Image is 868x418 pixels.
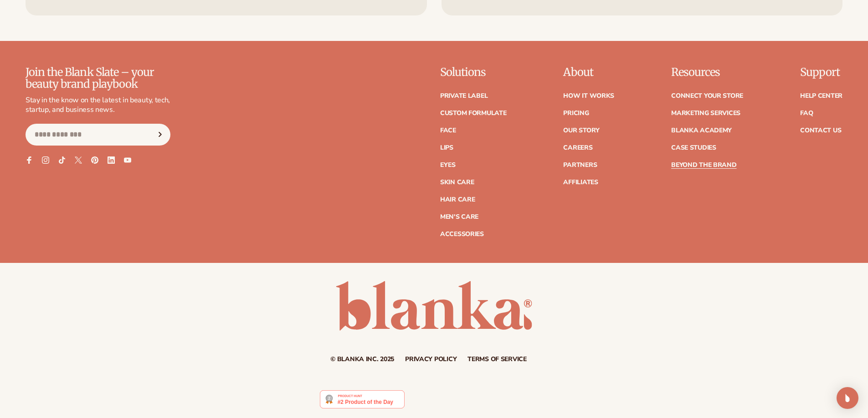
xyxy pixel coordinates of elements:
a: Accessories [440,231,484,237]
a: How It Works [563,93,614,99]
a: Hair Care [440,196,475,203]
a: Skin Care [440,179,474,186]
a: FAQ [800,110,813,116]
a: Men's Care [440,214,478,220]
a: Partners [563,162,597,168]
a: Case Studies [671,145,716,151]
p: Resources [671,66,743,78]
a: Lips [440,145,453,151]
a: Privacy policy [405,356,457,363]
div: Open Intercom Messenger [837,387,858,409]
a: Beyond the brand [671,162,737,168]
a: Blanka Academy [671,127,732,134]
a: Connect your store [671,93,743,99]
a: Private label [440,93,488,99]
p: Join the Blank Slate – your beauty brand playbook [26,66,170,91]
a: Careers [563,145,592,151]
a: Help Center [800,93,842,99]
a: Custom formulate [440,110,507,116]
img: Blanka - Start a beauty or cosmetic line in under 5 minutes | Product Hunt [320,390,404,408]
p: Stay in the know on the latest in beauty, tech, startup, and business news. [26,96,170,115]
a: Affiliates [563,179,598,186]
p: About [563,66,614,78]
a: Marketing services [671,110,740,116]
iframe: Customer reviews powered by Trustpilot [411,390,548,413]
p: Solutions [440,66,507,78]
small: © Blanka Inc. 2025 [330,355,394,363]
a: Contact Us [800,127,841,134]
a: Face [440,127,456,134]
p: Support [800,66,842,78]
a: Pricing [563,110,589,116]
a: Eyes [440,162,456,168]
a: Terms of service [467,356,527,363]
button: Subscribe [150,124,170,146]
a: Our Story [563,127,599,134]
